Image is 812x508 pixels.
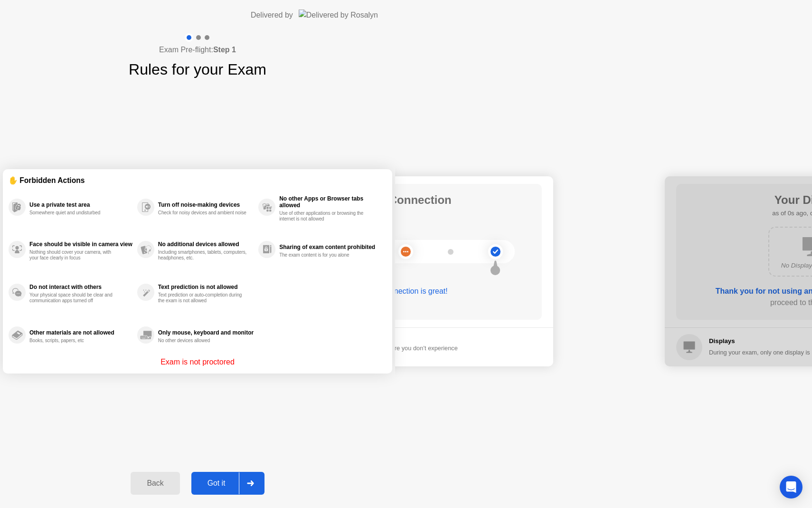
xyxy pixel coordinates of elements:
div: Your connection is great! [270,286,542,297]
div: Sharing of exam content prohibited [279,244,382,250]
div: Open Intercom Messenger [780,476,803,498]
div: ✋ Forbidden Actions [9,175,387,186]
b: Step 1 [213,46,236,54]
div: No other devices allowed [158,338,248,344]
div: Text prediction is not allowed [158,284,254,290]
div: Only mouse, keyboard and monitor [158,329,254,336]
div: Use of other applications or browsing the internet is not allowed [279,211,369,222]
div: Somewhere quiet and undisturbed [29,210,119,216]
p: Exam is not proctored [161,356,235,368]
div: Back [133,479,177,488]
h1: Rules for your Exam [129,58,266,81]
div: Your physical space should be clear and communication apps turned off [29,292,119,304]
div: No additional devices allowed [158,241,254,248]
div: Books, scripts, papers, etc [29,338,119,344]
img: Delivered by Rosalyn [299,10,378,20]
div: Delivered by [251,10,293,21]
div: Face should be visible in camera view [29,241,132,248]
div: Including smartphones, tablets, computers, headphones, etc. [158,249,248,261]
button: Got it [191,472,264,495]
div: The exam content is for you alone [279,252,369,258]
div: No other Apps or Browser tabs allowed [279,195,382,209]
div: Nothing should cover your camera, with your face clearly in focus [29,249,119,261]
div: Use a private test area [29,201,132,208]
button: Back [131,472,179,495]
div: Other materials are not allowed [29,329,132,336]
div: Text prediction or auto-completion during the exam is not allowed [158,292,248,304]
h1: Your Connection [360,192,452,209]
div: Check for noisy devices and ambient noise [158,210,248,216]
div: Got it [194,479,239,488]
div: Turn off noise-making devices [158,201,254,208]
div: Do not interact with others [29,284,132,290]
h4: Exam Pre-flight: [159,44,236,56]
